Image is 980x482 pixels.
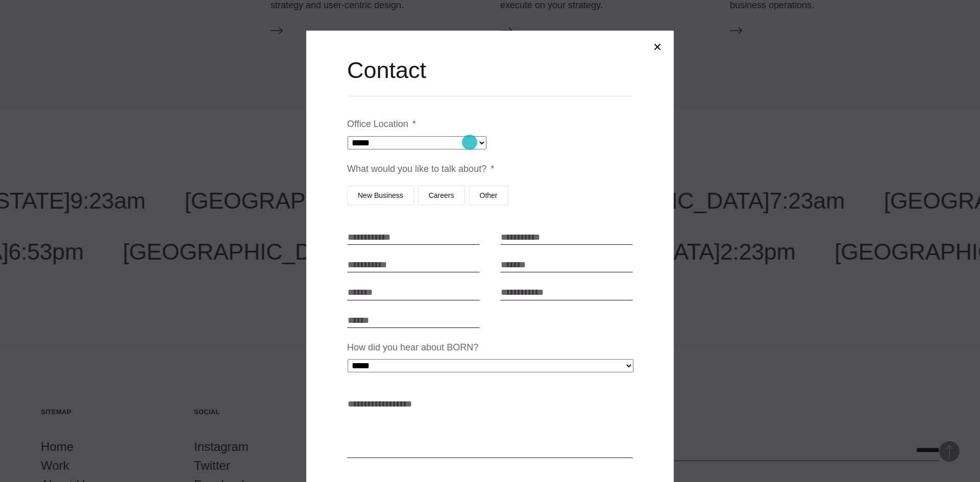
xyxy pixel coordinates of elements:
label: What would you like to talk about? [347,163,494,175]
h2: Contact [347,55,633,86]
label: How did you hear about BORN? [347,342,478,353]
label: Office Location [347,118,416,130]
label: Careers [418,186,465,205]
label: Other [469,186,508,205]
label: New Business [347,186,414,205]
